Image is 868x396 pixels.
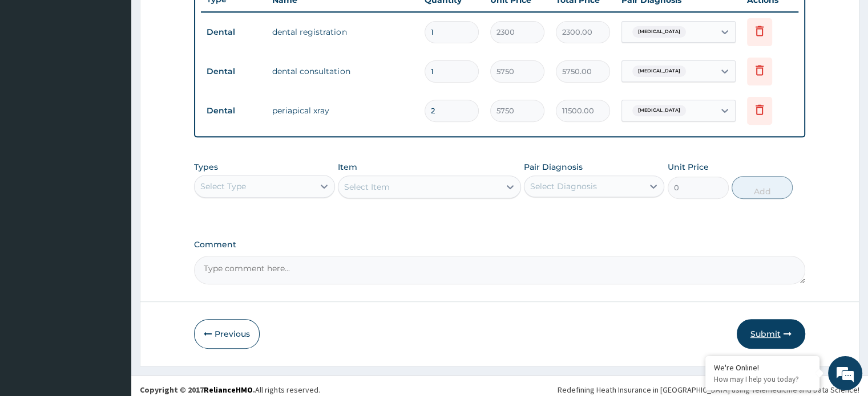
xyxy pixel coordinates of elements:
strong: Copyright © 2017 . [140,385,255,395]
button: Previous [194,319,260,349]
div: We're Online! [714,362,811,373]
div: Select Diagnosis [530,181,597,192]
span: [MEDICAL_DATA] [632,66,686,77]
div: Select Type [200,181,246,192]
button: Submit [737,319,805,349]
textarea: Type your message and hit 'Enter' [6,270,217,310]
label: Unit Price [668,161,709,173]
label: Pair Diagnosis [524,161,583,173]
img: d_794563401_company_1708531726252_794563401 [21,57,46,85]
span: We're online! [66,123,158,238]
label: Item [338,161,357,173]
td: periapical xray [267,99,418,122]
td: Dental [201,61,267,82]
a: RelianceHMO [204,385,253,395]
td: Dental [201,22,267,43]
div: Chat with us now [59,64,192,79]
div: Redefining Heath Insurance in [GEOGRAPHIC_DATA] using Telemedicine and Data Science! [558,384,859,395]
p: How may I help you today? [714,374,811,384]
div: Minimize live chat window [187,6,215,33]
button: Add [732,176,793,199]
span: [MEDICAL_DATA] [632,26,686,38]
td: Dental [201,100,267,121]
label: Comment [194,240,805,250]
td: dental registration [267,21,418,43]
td: dental consultation [267,60,418,83]
label: Types [194,162,218,172]
span: [MEDICAL_DATA] [632,105,686,116]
